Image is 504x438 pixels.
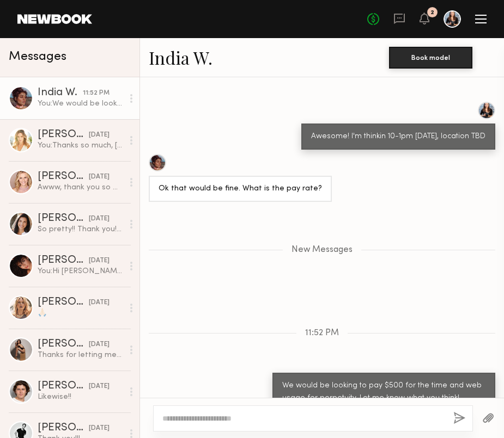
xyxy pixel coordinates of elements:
div: [PERSON_NAME] [38,129,89,140]
div: Likewise!! [38,392,123,402]
div: [PERSON_NAME] [38,339,89,350]
div: [DATE] [89,172,110,182]
div: [DATE] [89,130,110,140]
div: [DATE] [89,256,110,266]
div: [PERSON_NAME] [38,381,89,392]
a: Book model [389,52,472,61]
span: 11:52 PM [305,329,339,338]
span: New Messages [292,245,353,255]
div: Thanks for letting me know! Hope to work with you guys soon :) [38,350,123,360]
div: Awesome! I'm thinkin 10-1pm [DATE], location TBD [311,131,485,143]
div: We would be looking to pay $500 for the time and web usage for perpetuity. Let me know what you t... [282,380,485,405]
div: [PERSON_NAME] [38,255,89,266]
div: [PERSON_NAME] [38,213,89,224]
div: [DATE] [89,298,110,308]
div: So pretty!! Thank you! 😊 [38,224,123,235]
div: [DATE] [89,340,110,350]
div: [PERSON_NAME] [38,171,89,182]
div: Awww, thank you so much! Really appreciate it! Hope all is well! [38,182,123,193]
div: 2 [430,10,434,16]
div: You: We would be looking to pay $500 for the time and web usage for perpetuity. Let me know what ... [38,98,123,109]
div: Ok that would be fine. What is the pay rate? [159,183,322,195]
div: 11:52 PM [83,88,110,98]
span: Messages [9,51,66,63]
div: [DATE] [89,381,110,392]
div: 🙏🏻 [38,308,123,318]
a: India W. [149,46,212,69]
div: India W. [38,88,83,98]
div: You: Hi [PERSON_NAME]! I'm [PERSON_NAME], I'm casting for a video shoot for a brand that makes gl... [38,266,123,276]
div: [DATE] [89,423,110,434]
button: Book model [389,47,472,69]
div: You: Thanks so much, [PERSON_NAME]! That was fun and easy! Hope to book with you again soon! [GEO... [38,140,123,151]
div: [PERSON_NAME] [38,297,89,308]
div: [PERSON_NAME] [38,423,89,434]
div: [DATE] [89,214,110,224]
